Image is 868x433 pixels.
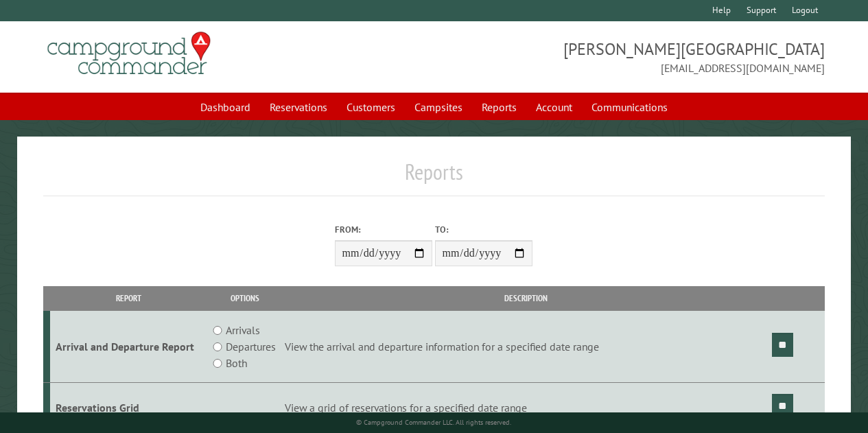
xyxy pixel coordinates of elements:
[50,286,207,310] th: Report
[335,223,432,236] label: From:
[50,311,207,383] td: Arrival and Departure Report
[283,311,770,383] td: View the arrival and departure information for a specified date range
[261,94,336,120] a: Reservations
[226,355,247,371] label: Both
[338,94,403,120] a: Customers
[356,418,511,427] small: © Campground Commander LLC. All rights reserved.
[435,223,532,236] label: To:
[283,286,770,310] th: Description
[50,383,207,433] td: Reservations Grid
[406,94,471,120] a: Campsites
[192,94,259,120] a: Dashboard
[226,338,276,355] label: Departures
[283,383,770,433] td: View a grid of reservations for a specified date range
[207,286,283,310] th: Options
[226,322,260,338] label: Arrivals
[583,94,676,120] a: Communications
[43,27,215,80] img: Campground Commander
[434,38,825,76] span: [PERSON_NAME][GEOGRAPHIC_DATA] [EMAIL_ADDRESS][DOMAIN_NAME]
[528,94,580,120] a: Account
[473,94,525,120] a: Reports
[43,159,825,196] h1: Reports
